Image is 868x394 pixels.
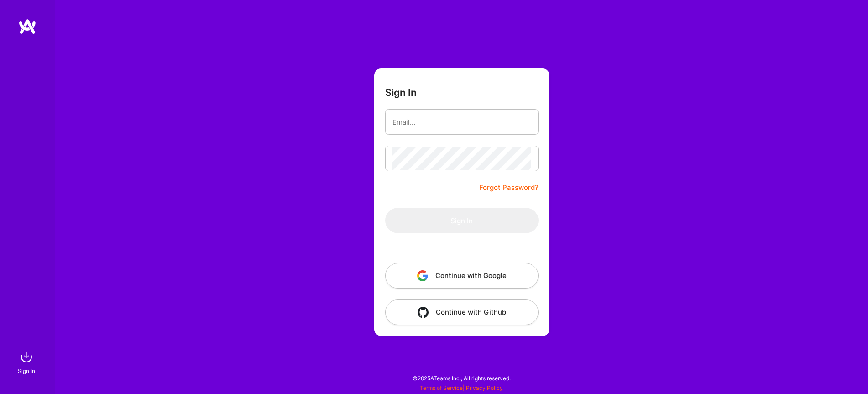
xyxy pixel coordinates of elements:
[420,384,503,391] span: |
[420,384,463,391] a: Terms of Service
[418,307,429,318] img: icon
[417,270,428,281] img: icon
[19,348,36,376] a: sign inSign In
[466,384,503,391] a: Privacy Policy
[17,348,36,366] img: sign in
[385,87,417,98] h3: Sign In
[18,366,35,376] div: Sign In
[479,182,539,193] a: Forgot Password?
[385,299,539,325] button: Continue with Github
[392,110,531,134] input: Email...
[55,367,868,389] div: © 2025 ATeams Inc., All rights reserved.
[385,208,539,233] button: Sign In
[18,18,37,35] img: logo
[385,263,539,289] button: Continue with Google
